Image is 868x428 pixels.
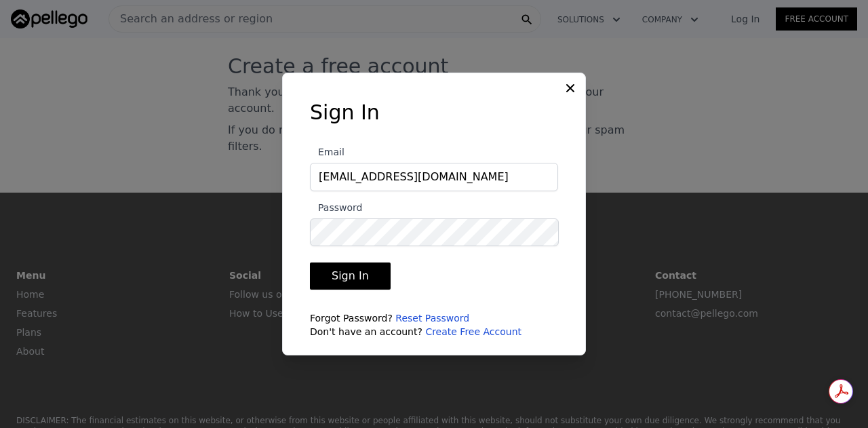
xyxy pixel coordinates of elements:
a: Create Free Account [425,326,521,337]
span: Password [310,202,362,213]
input: Password [310,218,559,246]
span: Email [310,147,344,157]
input: Email [310,163,558,191]
div: Forgot Password? Don't have an account? [310,311,558,338]
a: Reset Password [395,313,469,324]
button: Sign In [310,262,391,290]
h3: Sign In [310,100,558,125]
